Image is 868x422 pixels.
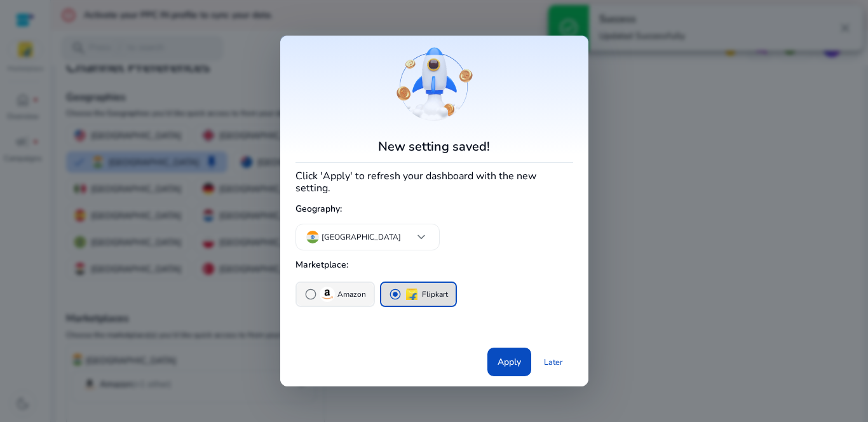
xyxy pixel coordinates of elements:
span: radio_button_unchecked [304,288,317,301]
img: in.svg [306,231,319,243]
h5: Marketplace: [295,255,573,276]
p: [GEOGRAPHIC_DATA] [322,231,401,243]
span: Apply [498,355,521,369]
h4: Click 'Apply' to refresh your dashboard with the new setting. [295,168,573,194]
h5: Geography: [295,199,573,220]
span: keyboard_arrow_down [414,229,429,245]
span: radio_button_checked [389,288,402,301]
img: flipkart.svg [404,287,419,302]
p: Amazon [337,288,366,301]
button: Apply [487,348,531,376]
a: Later [534,351,573,374]
p: Flipkart [422,288,448,301]
img: amazon.svg [320,287,335,302]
